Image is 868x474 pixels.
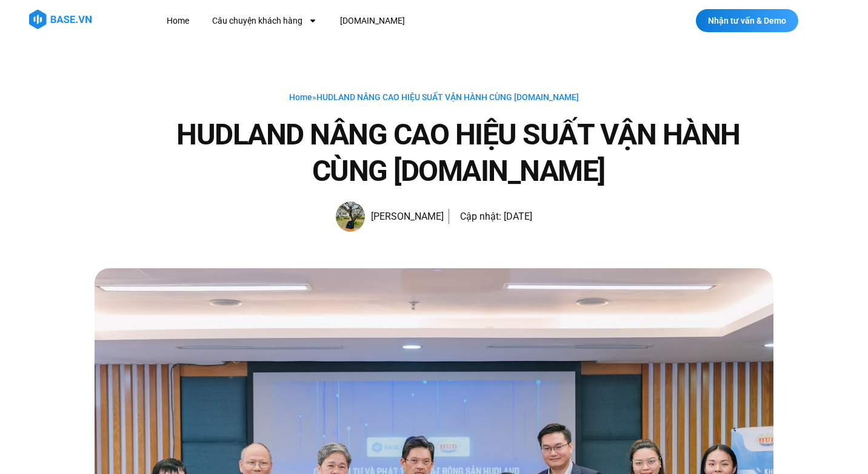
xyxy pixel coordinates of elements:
nav: Menu [158,10,620,32]
span: Cập nhật: [460,211,501,222]
h1: HUDLAND NÂNG CAO HIỆU SUẤT VẬN HÀNH CÙNG [DOMAIN_NAME] [143,117,773,189]
span: Nhận tư vấn & Demo [708,16,786,25]
a: Câu chuyện khách hàng [203,10,326,32]
img: Picture of Đoàn Đức [336,201,365,232]
a: Home [289,92,312,102]
a: Home [158,10,198,32]
span: [PERSON_NAME] [365,208,444,225]
span: HUDLAND NÂNG CAO HIỆU SUẤT VẬN HÀNH CÙNG [DOMAIN_NAME] [316,92,579,102]
a: Picture of Đoàn Đức [PERSON_NAME] [336,201,444,232]
span: » [289,92,579,102]
a: Nhận tư vấn & Demo [696,9,798,32]
a: [DOMAIN_NAME] [331,10,414,32]
time: [DATE] [504,211,532,222]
